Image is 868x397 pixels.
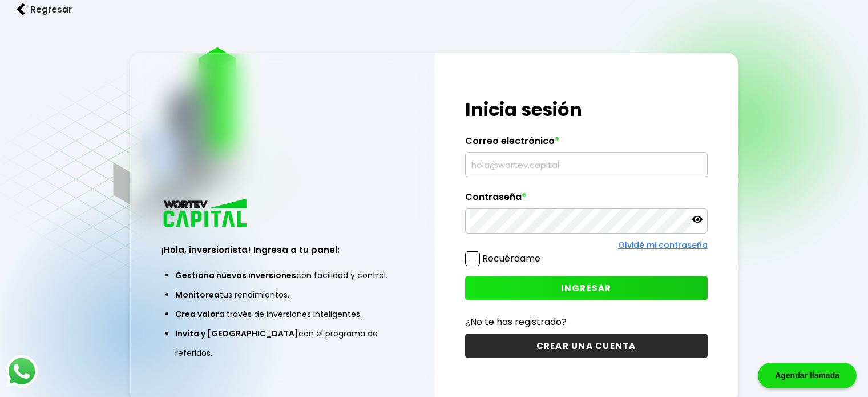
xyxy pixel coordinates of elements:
p: ¿No te has registrado? [465,315,708,329]
li: tus rendimientos. [175,285,389,304]
span: INGRESAR [561,282,612,294]
img: logos_whatsapp-icon.242b2217.svg [6,355,38,387]
span: Gestiona nuevas inversiones [175,270,296,281]
span: Crea valor [175,308,219,320]
label: Correo electrónico [465,135,708,153]
span: Monitorea [175,289,220,300]
label: Recuérdame [482,252,540,265]
h3: ¡Hola, inversionista! Ingresa a tu panel: [161,243,403,256]
label: Contraseña [465,191,708,208]
img: flecha izquierda [17,3,25,15]
button: INGRESAR [465,276,708,300]
span: Invita y [GEOGRAPHIC_DATA] [175,328,298,339]
div: Agendar llamada [758,363,857,388]
li: con el programa de referidos. [175,324,389,363]
h1: Inicia sesión [465,96,708,123]
input: hola@wortev.capital [470,153,703,177]
li: a través de inversiones inteligentes. [175,304,389,324]
button: CREAR UNA CUENTA [465,334,708,358]
a: ¿No te has registrado?CREAR UNA CUENTA [465,315,708,358]
a: Olvidé mi contraseña [618,239,708,251]
li: con facilidad y control. [175,266,389,285]
img: logo_wortev_capital [161,197,251,231]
